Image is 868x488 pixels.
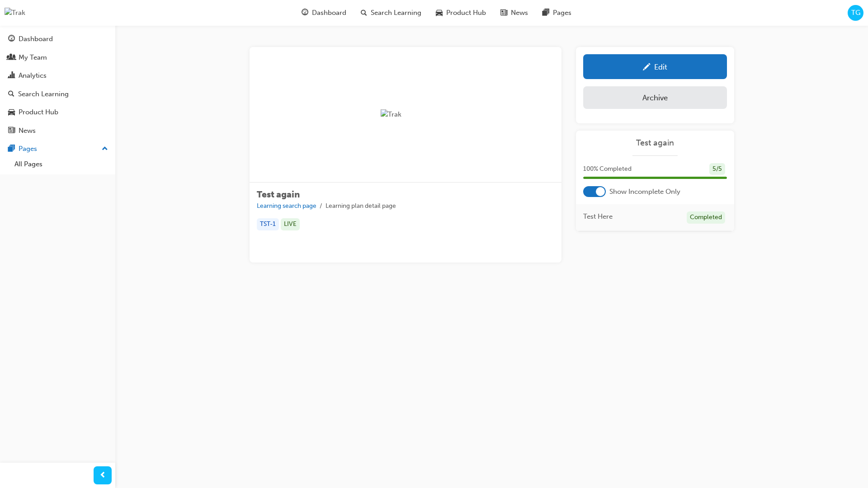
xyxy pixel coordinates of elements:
span: guage-icon [302,7,308,19]
img: Trak [5,8,25,18]
span: up-icon [102,143,108,155]
a: Learning search page [257,202,316,210]
a: Dashboard [4,31,112,47]
span: car-icon [8,108,15,117]
span: Product Hub [446,8,486,18]
span: Pages [553,8,571,18]
span: News [511,8,528,18]
span: Search Learning [371,8,421,18]
div: Product Hub [19,107,58,117]
a: news-iconNews [493,4,535,22]
button: TG [848,5,863,21]
div: Search Learning [18,89,69,99]
a: guage-iconDashboard [294,4,354,22]
div: LIVE [281,218,300,230]
span: news-icon [8,127,15,135]
span: pages-icon [542,7,549,19]
div: Dashboard [19,34,53,44]
span: pages-icon [8,145,15,153]
a: Search Learning [4,86,112,103]
div: My Team [19,52,47,63]
span: Show Incomplete Only [609,187,680,197]
a: All Pages [11,157,112,171]
button: Archive [583,86,727,109]
a: pages-iconPages [535,4,579,22]
span: chart-icon [8,72,15,80]
a: Analytics [4,67,112,84]
img: Trak [381,109,430,120]
span: search-icon [361,7,367,19]
span: news-icon [500,7,507,19]
span: TG [851,8,860,18]
button: DashboardMy TeamAnalyticsSearch LearningProduct HubNews [4,29,112,141]
a: News [4,122,112,139]
div: TST-1 [257,218,279,230]
button: Pages [4,141,112,157]
span: Test again [257,189,300,200]
div: 5 / 5 [709,163,725,175]
span: prev-icon [99,470,106,481]
a: My Team [4,49,112,66]
a: Product Hub [4,104,112,121]
li: Learning plan detail page [325,201,396,211]
span: car-icon [436,7,443,19]
div: Edit [654,62,667,71]
a: Test again [583,138,727,148]
span: people-icon [8,54,15,62]
span: search-icon [8,90,14,99]
div: Pages [19,144,37,154]
span: Test Here [583,211,613,222]
div: News [19,126,36,136]
div: Analytics [19,70,47,81]
a: car-iconProduct Hub [429,4,493,22]
div: Archive [642,93,668,102]
div: Completed [687,211,725,224]
a: Edit [583,54,727,79]
a: search-iconSearch Learning [354,4,429,22]
span: Dashboard [312,8,346,18]
span: guage-icon [8,35,15,43]
span: pencil-icon [643,63,651,72]
span: 100 % Completed [583,164,632,174]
